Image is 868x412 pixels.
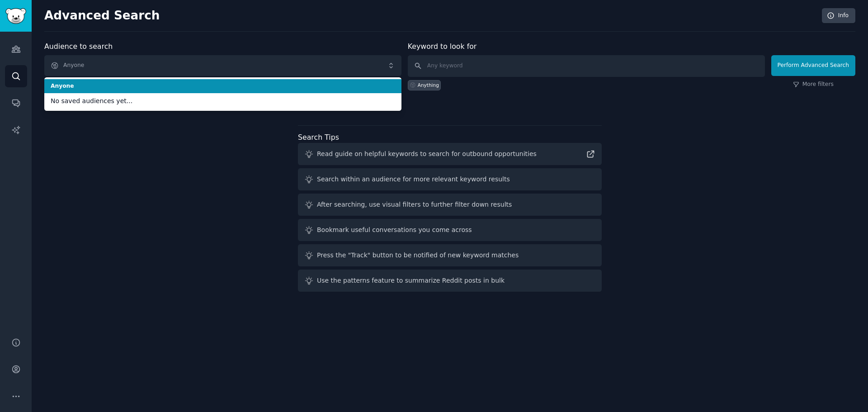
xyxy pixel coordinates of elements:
[408,55,765,77] input: Any keyword
[44,77,401,111] ul: Anyone
[44,55,401,76] button: Anyone
[298,133,339,142] label: Search Tips
[51,82,395,90] span: Anyone
[317,276,505,285] div: Use the patterns feature to summarize Reddit posts in bulk
[771,55,855,76] button: Perform Advanced Search
[5,8,26,24] img: GummySearch logo
[793,81,834,89] a: More filters
[822,8,855,24] a: Info
[51,96,395,106] span: No saved audiences yet...
[317,200,512,209] div: After searching, use visual filters to further filter down results
[418,82,439,88] div: Anything
[408,42,477,51] label: Keyword to look for
[44,9,817,23] h2: Advanced Search
[317,175,510,184] div: Search within an audience for more relevant keyword results
[44,42,113,51] label: Audience to search
[317,251,519,260] div: Press the "Track" button to be notified of new keyword matches
[317,149,537,159] div: Read guide on helpful keywords to search for outbound opportunities
[317,225,472,235] div: Bookmark useful conversations you come across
